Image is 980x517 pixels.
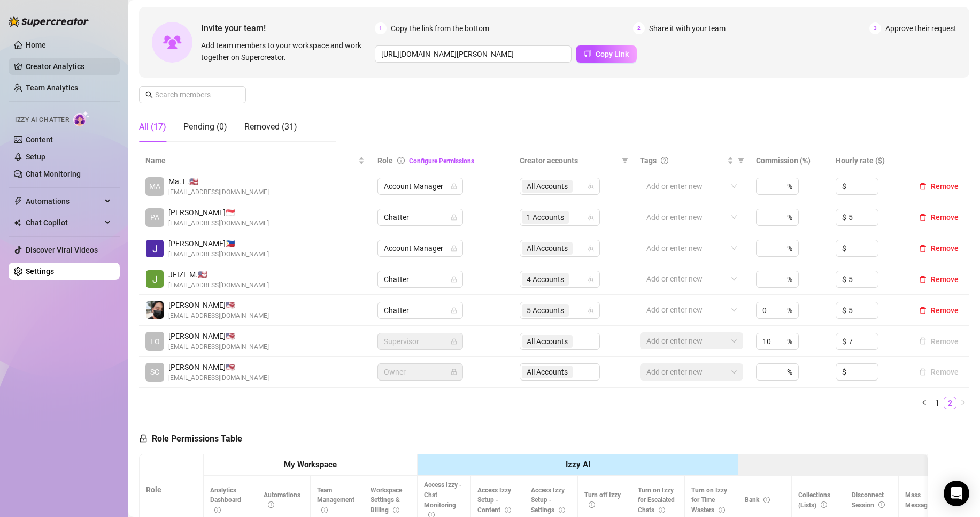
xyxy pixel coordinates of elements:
li: Next Page [956,397,969,409]
span: delete [919,183,927,190]
span: Team Management [317,486,354,514]
span: filter [736,153,746,169]
span: team [588,183,594,189]
span: Invite your team! [201,21,375,35]
span: Analytics Dashboard [210,486,241,514]
a: Setup [26,153,45,161]
input: Search members [155,89,231,101]
button: Copy Link [576,45,637,63]
span: Add team members to your workspace and work together on Supercreator. [201,40,371,63]
span: 5 Accounts [522,304,569,317]
span: lock [451,214,457,221]
span: info-circle [821,501,827,508]
span: Bank [745,496,770,504]
span: Automations [26,193,102,210]
span: right [960,399,966,406]
img: AI Chatter [73,111,90,126]
span: 3 [869,22,881,34]
a: 2 [944,397,956,409]
span: Automations [264,491,300,509]
span: [EMAIL_ADDRESS][DOMAIN_NAME] [168,187,269,197]
span: Supervisor [384,333,457,349]
span: Izzy AI Chatter [15,115,69,125]
span: Turn on Izzy for Time Wasters [691,486,727,514]
span: Turn off Izzy [584,491,621,509]
span: info-circle [505,507,511,513]
span: [PERSON_NAME] 🇵🇭 [168,238,269,249]
span: Disconnect Session [852,491,885,509]
span: [EMAIL_ADDRESS][DOMAIN_NAME] [168,342,269,352]
button: Remove [915,335,963,348]
span: [EMAIL_ADDRESS][DOMAIN_NAME] [168,373,269,383]
span: team [588,276,594,283]
img: John Lhester [146,240,164,257]
span: lock [451,307,457,314]
span: delete [919,214,927,221]
span: JEIZL M. 🇺🇸 [168,269,269,280]
span: thunderbolt [14,197,22,206]
div: Pending (0) [183,120,227,133]
span: lock [451,276,457,283]
span: Mass Message [905,491,942,509]
span: info-circle [268,501,274,508]
span: lock [451,183,457,189]
a: Discover Viral Videos [26,246,98,254]
a: Creator Analytics [26,58,111,75]
span: left [921,399,928,406]
a: Team Analytics [26,83,78,92]
span: Remove [931,213,959,222]
span: info-circle [214,507,221,513]
span: Turn on Izzy for Escalated Chats [638,486,675,514]
span: Creator accounts [520,155,618,166]
span: info-circle [321,507,328,513]
span: [PERSON_NAME] 🇺🇸 [168,361,269,373]
button: left [918,397,931,409]
span: [PERSON_NAME] 🇺🇸 [168,330,269,342]
span: Owner [384,364,457,380]
span: filter [622,157,628,164]
span: info-circle [397,157,405,164]
a: Content [26,135,53,144]
li: 2 [944,397,956,409]
span: Remove [931,182,959,191]
th: Hourly rate ($) [829,150,908,171]
span: 1 Accounts [522,211,569,224]
span: [PERSON_NAME] 🇸🇬 [168,207,269,218]
span: MA [149,180,160,192]
div: Open Intercom Messenger [944,481,969,506]
span: 1 [375,22,387,34]
span: Approve their request [885,22,956,34]
h5: Role Permissions Table [139,432,242,445]
span: LO [150,336,160,347]
img: logo-BBDzfeDw.svg [9,16,89,27]
span: Role [377,156,393,165]
span: lock [451,245,457,252]
span: filter [738,157,744,164]
span: lock [139,434,148,443]
button: Remove [915,273,963,286]
span: Chat Copilot [26,214,102,231]
button: Remove [915,366,963,378]
span: Chatter [384,271,457,287]
span: 1 Accounts [527,211,564,223]
span: Access Izzy Setup - Settings [531,486,565,514]
th: Commission (%) [750,150,829,171]
span: Share it with your team [649,22,726,34]
span: question-circle [661,157,668,164]
span: SC [150,366,159,378]
span: Chatter [384,302,457,318]
span: filter [620,153,630,169]
span: search [145,91,153,98]
span: [PERSON_NAME] 🇺🇸 [168,299,269,311]
span: Access Izzy Setup - Content [477,486,511,514]
span: lock [451,338,457,345]
span: Copy Link [596,50,629,58]
span: [EMAIL_ADDRESS][DOMAIN_NAME] [168,249,269,260]
span: info-circle [719,507,725,513]
strong: Izzy AI [566,460,590,469]
span: [EMAIL_ADDRESS][DOMAIN_NAME] [168,280,269,291]
span: delete [919,276,927,283]
span: delete [919,245,927,252]
span: Chatter [384,209,457,225]
span: team [588,245,594,252]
